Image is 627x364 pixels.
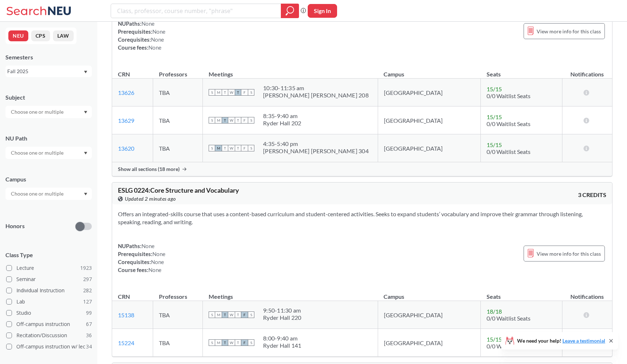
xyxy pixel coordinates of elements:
span: None [152,251,165,257]
span: None [151,36,164,43]
div: Dropdown arrow [5,147,92,159]
span: S [209,89,215,96]
span: 15 / 15 [487,113,502,120]
td: TBA [153,106,203,134]
span: 15 / 15 [487,85,502,92]
th: Notifications [562,285,612,301]
p: Honors [5,222,25,230]
div: 10:30 - 11:35 am [263,84,369,92]
span: Show all sections (18 more) [118,166,180,172]
th: Seats [481,285,562,301]
span: T [222,117,228,124]
button: NEU [8,30,28,41]
section: Offers an integrated-skills course that uses a content-based curriculum and student-centered acti... [118,210,606,226]
td: [GEOGRAPHIC_DATA] [378,106,481,134]
th: Meetings [203,285,378,301]
span: 0/0 Waitlist Seats [487,120,530,127]
div: [PERSON_NAME] [PERSON_NAME] 304 [263,147,369,155]
span: T [235,311,241,318]
div: Subject [5,93,92,101]
span: T [222,311,228,318]
span: 15 / 15 [487,336,502,343]
a: Leave a testimonial [562,338,605,344]
span: S [248,339,254,346]
span: None [152,28,165,35]
span: M [215,145,222,151]
th: Campus [378,285,481,301]
div: CRN [118,293,130,301]
th: Professors [153,63,203,79]
span: 36 [86,331,92,339]
div: Campus [5,175,92,183]
th: Professors [153,285,203,301]
th: Campus [378,63,481,79]
span: We need your help! [517,338,605,343]
span: None [151,259,164,265]
label: Lab [6,297,92,306]
div: 4:35 - 5:40 pm [263,140,369,147]
span: W [228,339,235,346]
span: F [241,339,248,346]
label: Off-campus instruction w/ lec [6,342,92,351]
label: Lecture [6,263,92,273]
div: magnifying glass [281,4,299,18]
label: Studio [6,308,92,318]
span: 34 [86,343,92,351]
input: Class, professor, course number, "phrase" [116,5,276,17]
div: Ryder Hall 220 [263,314,302,321]
span: ESLG 0224 : Core Structure and Vocabulary [118,186,239,194]
label: Off-campus instruction [6,319,92,329]
span: None [142,243,155,249]
button: Sign In [308,4,337,18]
span: T [222,339,228,346]
svg: Dropdown arrow [84,71,87,74]
td: [GEOGRAPHIC_DATA] [378,329,481,357]
th: Notifications [562,63,612,79]
td: [GEOGRAPHIC_DATA] [378,301,481,329]
div: Fall 2025Dropdown arrow [5,66,92,77]
span: 0/0 Waitlist Seats [487,315,530,322]
div: CRN [118,70,130,78]
span: M [215,117,222,124]
button: LAW [53,30,74,41]
span: S [248,117,254,124]
span: 0/0 Waitlist Seats [487,92,530,99]
span: 1923 [80,264,92,272]
span: None [148,267,161,273]
span: M [215,89,222,96]
td: TBA [153,329,203,357]
label: Individual Instruction [6,286,92,295]
span: 0/0 Waitlist Seats [487,148,530,155]
td: TBA [153,134,203,162]
span: None [148,44,161,51]
td: TBA [153,301,203,329]
span: None [142,20,155,27]
span: T [222,89,228,96]
span: F [241,145,248,151]
span: 282 [83,286,92,294]
svg: Dropdown arrow [84,193,87,196]
span: 3 CREDITS [578,191,606,199]
a: 13629 [118,117,134,124]
a: 13626 [118,89,134,96]
svg: Dropdown arrow [84,111,87,114]
span: W [228,117,235,124]
span: S [209,311,215,318]
th: Meetings [203,63,378,79]
div: 8:00 - 9:40 am [263,335,302,342]
span: M [215,339,222,346]
td: [GEOGRAPHIC_DATA] [378,79,481,106]
span: F [241,311,248,318]
input: Choose one or multiple [7,108,68,116]
div: Ryder Hall 141 [263,342,302,349]
span: T [235,145,241,151]
span: Class Type [5,251,92,259]
div: Fall 2025 [7,67,83,75]
div: NU Path [5,134,92,142]
span: T [235,89,241,96]
div: Ryder Hall 202 [263,120,302,127]
a: 15224 [118,339,134,346]
span: W [228,311,235,318]
input: Choose one or multiple [7,148,68,157]
span: T [235,339,241,346]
